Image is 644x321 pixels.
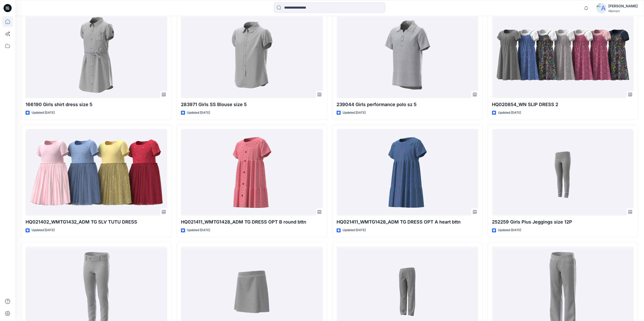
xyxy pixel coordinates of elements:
p: Updated [DATE] [343,228,366,233]
img: avatar [596,3,606,13]
p: 283971 Girls SS Blouse size 5 [181,101,323,108]
p: HQ021411_WMTG1428_ADM TG DRESS OPT B round bttn [181,218,323,226]
p: HQ020854_WN SLIP DRESS 2 [492,101,634,108]
a: HQ020854_WN SLIP DRESS 2 [492,12,634,98]
p: Updated [DATE] [187,228,210,233]
a: HQ021411_WMTG1428_ADM TG DRESS OPT A heart bttn [337,129,478,216]
p: 239044 Girls performance polo sz 5 [337,101,478,108]
p: Updated [DATE] [187,110,210,115]
p: Updated [DATE] [32,228,55,233]
p: Updated [DATE] [343,110,366,115]
p: HQ021402_WMTG1432_ADM TG SLV TUTU DRESS [26,218,167,226]
p: Updated [DATE] [498,110,521,115]
div: [PERSON_NAME] [608,3,638,9]
p: 166190 Girls shirt dress size 5 [26,101,167,108]
a: HQ021402_WMTG1432_ADM TG SLV TUTU DRESS [26,129,167,216]
div: Walmart [608,9,638,13]
a: 166190 Girls shirt dress size 5 [26,12,167,98]
a: 283971 Girls SS Blouse size 5 [181,12,323,98]
p: HQ021411_WMTG1428_ADM TG DRESS OPT A heart bttn [337,218,478,226]
p: Updated [DATE] [32,110,55,115]
a: HQ021411_WMTG1428_ADM TG DRESS OPT B round bttn [181,129,323,216]
a: 252259 Girls Plus Jeggings size 12P [492,129,634,216]
p: Updated [DATE] [498,228,521,233]
a: 239044 Girls performance polo sz 5 [337,12,478,98]
p: 252259 Girls Plus Jeggings size 12P [492,218,634,226]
